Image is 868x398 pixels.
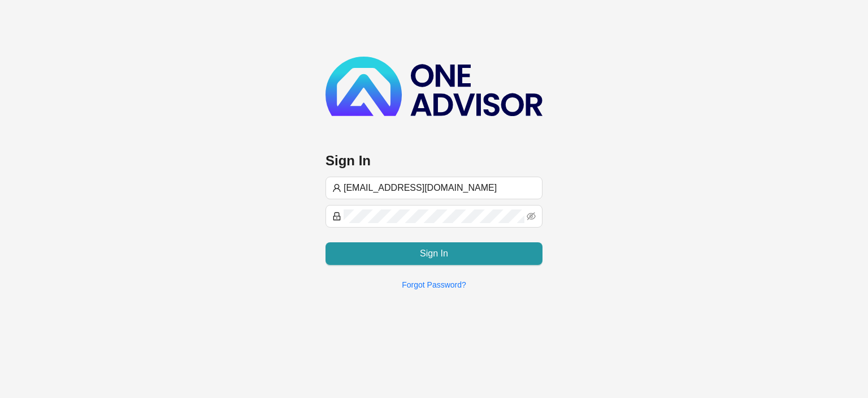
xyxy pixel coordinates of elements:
span: eye-invisible [527,212,536,221]
a: Forgot Password? [402,280,466,289]
img: b89e593ecd872904241dc73b71df2e41-logo-dark.svg [325,57,542,116]
span: Sign In [420,247,448,260]
button: Sign In [325,242,542,265]
input: Username [344,181,536,195]
h3: Sign In [325,152,542,170]
span: user [332,183,341,192]
span: lock [332,212,341,221]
